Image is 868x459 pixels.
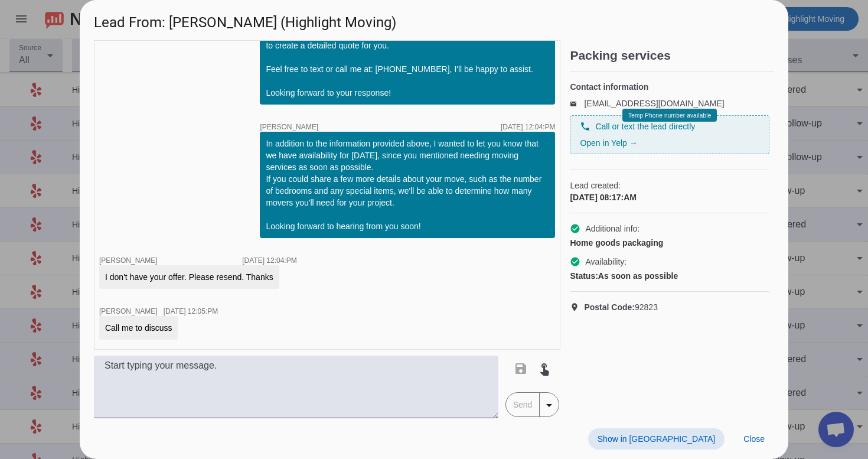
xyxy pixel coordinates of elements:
[580,121,590,132] mat-icon: phone
[588,428,725,450] button: Show in [GEOGRAPHIC_DATA]
[260,123,318,131] span: [PERSON_NAME]
[628,112,711,119] span: Temp Phone number available
[570,237,769,249] div: Home goods packaging
[537,362,552,376] mat-icon: touch_app
[105,322,172,334] div: Call me to discuss
[105,271,273,283] div: I don't have your offer. Please resend. Thanks
[580,138,637,148] a: Open in Yelp →
[501,123,555,131] div: [DATE] 12:04:PM
[734,428,774,450] button: Close
[242,257,296,264] div: [DATE] 12:04:PM
[585,223,639,235] span: Additional info:
[743,434,765,444] span: Close
[164,308,218,315] div: [DATE] 12:05:PM
[266,138,549,232] div: In addition to the information provided above, I wanted to let you know that we have availability...
[570,271,598,281] strong: Status:
[542,398,556,412] mat-icon: arrow_drop_down
[585,256,626,268] span: Availability:
[570,81,769,93] h4: Contact information
[584,301,658,313] span: 92823
[99,256,158,265] span: [PERSON_NAME]
[584,302,635,312] strong: Postal Code:
[570,256,580,267] mat-icon: check_circle
[570,223,580,234] mat-icon: check_circle
[570,191,769,203] div: [DATE] 08:17:AM
[595,121,695,132] span: Call or text the lead directly
[570,100,584,106] mat-icon: email
[570,50,774,61] h2: Packing services
[570,302,584,312] mat-icon: location_on
[570,270,769,282] div: As soon as possible
[584,99,724,108] a: [EMAIL_ADDRESS][DOMAIN_NAME]
[99,307,158,315] span: [PERSON_NAME]
[598,434,715,444] span: Show in [GEOGRAPHIC_DATA]
[570,180,769,191] span: Lead created:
